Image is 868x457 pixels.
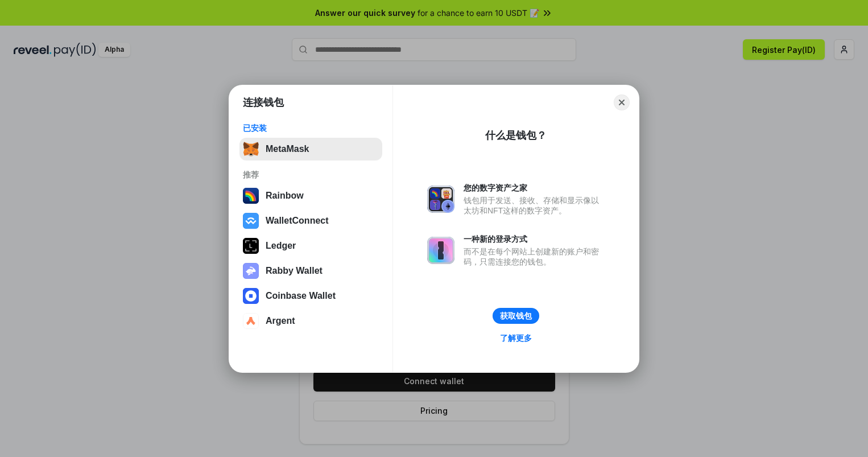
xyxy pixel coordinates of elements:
img: svg+xml,%3Csvg%20xmlns%3D%22http%3A%2F%2Fwww.w3.org%2F2000%2Fsvg%22%20fill%3D%22none%22%20viewBox... [243,263,259,279]
img: svg+xml,%3Csvg%20xmlns%3D%22http%3A%2F%2Fwww.w3.org%2F2000%2Fsvg%22%20width%3D%2228%22%20height%3... [243,238,259,254]
img: svg+xml,%3Csvg%20xmlns%3D%22http%3A%2F%2Fwww.w3.org%2F2000%2Fsvg%22%20fill%3D%22none%22%20viewBox... [427,237,454,264]
div: 了解更多 [500,333,532,343]
button: Rabby Wallet [239,260,382,282]
img: svg+xml,%3Csvg%20xmlns%3D%22http%3A%2F%2Fwww.w3.org%2F2000%2Fsvg%22%20fill%3D%22none%22%20viewBox... [427,186,454,213]
img: svg+xml,%3Csvg%20width%3D%2228%22%20height%3D%2228%22%20viewBox%3D%220%200%2028%2028%22%20fill%3D... [243,213,259,229]
img: svg+xml,%3Csvg%20fill%3D%22none%22%20height%3D%2233%22%20viewBox%3D%220%200%2035%2033%22%20width%... [243,141,259,157]
div: 您的数字资产之家 [464,183,605,193]
div: 而不是在每个网站上创建新的账户和密码，只需连接您的钱包。 [464,246,605,267]
h1: 连接钱包 [243,96,284,109]
div: Ledger [266,241,296,251]
button: 获取钱包 [493,308,539,324]
a: 了解更多 [493,331,539,345]
div: MetaMask [266,144,309,154]
img: svg+xml,%3Csvg%20width%3D%22120%22%20height%3D%22120%22%20viewBox%3D%220%200%20120%20120%22%20fil... [243,188,259,204]
div: 推荐 [243,170,379,180]
div: 什么是钱包？ [485,129,547,142]
button: Ledger [239,234,382,257]
button: Rainbow [239,184,382,207]
button: Coinbase Wallet [239,285,382,307]
button: MetaMask [239,138,382,160]
button: Close [614,94,630,110]
div: 钱包用于发送、接收、存储和显示像以太坊和NFT这样的数字资产。 [464,195,605,216]
button: Argent [239,310,382,332]
div: WalletConnect [266,216,329,226]
img: svg+xml,%3Csvg%20width%3D%2228%22%20height%3D%2228%22%20viewBox%3D%220%200%2028%2028%22%20fill%3D... [243,288,259,304]
img: svg+xml,%3Csvg%20width%3D%2228%22%20height%3D%2228%22%20viewBox%3D%220%200%2028%2028%22%20fill%3D... [243,313,259,329]
div: Rainbow [266,191,304,201]
button: WalletConnect [239,209,382,232]
div: Rabby Wallet [266,266,323,276]
div: Coinbase Wallet [266,291,336,301]
div: 获取钱包 [500,311,532,321]
div: Argent [266,316,295,326]
div: 已安装 [243,123,379,133]
div: 一种新的登录方式 [464,234,605,244]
